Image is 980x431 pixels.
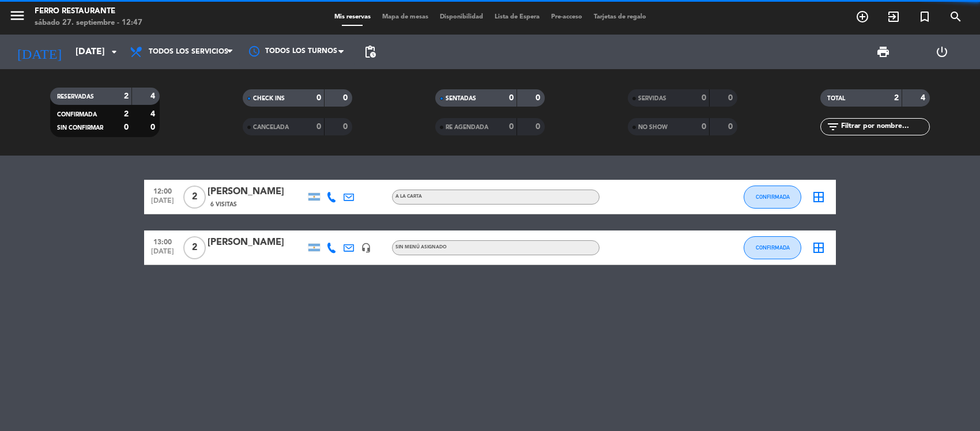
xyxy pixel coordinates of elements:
[343,94,350,102] strong: 0
[446,124,488,130] span: RE AGENDADA
[183,186,206,209] span: 2
[316,123,321,131] strong: 0
[9,39,70,65] i: [DATE]
[343,123,350,131] strong: 0
[913,35,971,69] div: LOG OUT
[183,236,206,259] span: 2
[935,45,949,59] i: power_settings_new
[638,96,666,101] span: SERVIDAS
[744,236,801,259] button: CONFIRMADA
[855,10,869,24] i: add_circle_outline
[728,94,735,102] strong: 0
[876,45,890,59] span: print
[887,10,900,24] i: exit_to_app
[509,123,514,131] strong: 0
[812,190,826,204] i: border_all
[827,96,845,101] span: TOTAL
[150,92,157,100] strong: 4
[148,197,177,210] span: [DATE]
[446,96,476,101] span: SENTADAS
[545,14,588,20] span: Pre-acceso
[124,92,129,100] strong: 2
[588,14,652,20] span: Tarjetas de regalo
[148,235,177,248] span: 13:00
[638,124,668,130] span: NO SHOW
[9,7,26,28] button: menu
[148,184,177,197] span: 12:00
[253,124,289,130] span: CANCELADA
[35,6,142,17] div: Ferro Restaurante
[840,120,929,133] input: Filtrar por nombre...
[149,48,228,56] span: Todos los servicios
[150,123,157,131] strong: 0
[894,94,899,102] strong: 2
[395,194,422,199] span: A LA CARTA
[536,123,542,131] strong: 0
[124,110,129,118] strong: 2
[361,243,371,253] i: headset_mic
[702,94,706,102] strong: 0
[208,184,306,199] div: [PERSON_NAME]
[702,123,706,131] strong: 0
[124,123,129,131] strong: 0
[57,112,97,118] span: CONFIRMADA
[253,96,285,101] span: CHECK INS
[57,125,103,131] span: SIN CONFIRMAR
[509,94,514,102] strong: 0
[148,248,177,261] span: [DATE]
[812,241,826,255] i: border_all
[434,14,489,20] span: Disponibilidad
[57,94,94,100] span: RESERVADAS
[826,120,840,134] i: filter_list
[363,45,377,59] span: pending_actions
[107,45,121,59] i: arrow_drop_down
[949,10,963,24] i: search
[744,186,801,209] button: CONFIRMADA
[489,14,545,20] span: Lista de Espera
[536,94,542,102] strong: 0
[150,110,157,118] strong: 4
[35,17,142,29] div: sábado 27. septiembre - 12:47
[329,14,376,20] span: Mis reservas
[756,244,790,251] span: CONFIRMADA
[728,123,735,131] strong: 0
[756,194,790,200] span: CONFIRMADA
[208,235,306,250] div: [PERSON_NAME]
[921,94,928,102] strong: 4
[9,7,26,24] i: menu
[918,10,932,24] i: turned_in_not
[316,94,321,102] strong: 0
[210,200,237,209] span: 6 Visitas
[395,245,447,249] span: Sin menú asignado
[376,14,434,20] span: Mapa de mesas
